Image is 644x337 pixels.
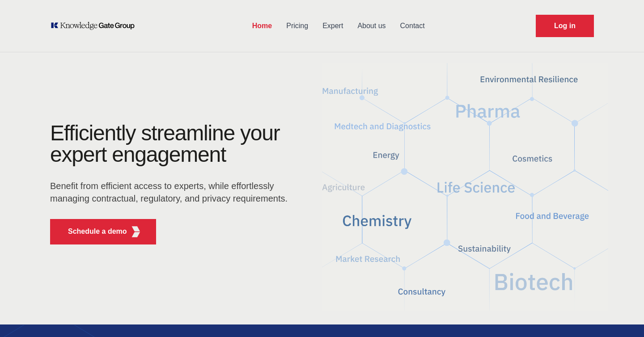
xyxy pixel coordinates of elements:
h1: Efficiently streamline your expert engagement [50,121,280,166]
a: Pricing [279,14,315,38]
a: About us [350,14,393,38]
button: Schedule a demoKGG Fifth Element RED [50,219,156,244]
a: KOL Knowledge Platform: Talk to Key External Experts (KEE) [50,21,141,30]
img: KGG Fifth Element RED [322,58,608,316]
a: Contact [393,14,432,38]
p: Benefit from efficient access to experts, while effortlessly managing contractual, regulatory, an... [50,180,293,205]
a: Expert [315,14,350,38]
p: Schedule a demo [68,226,127,237]
a: Home [245,14,279,38]
img: KGG Fifth Element RED [130,226,141,237]
a: Request Demo [536,15,594,37]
